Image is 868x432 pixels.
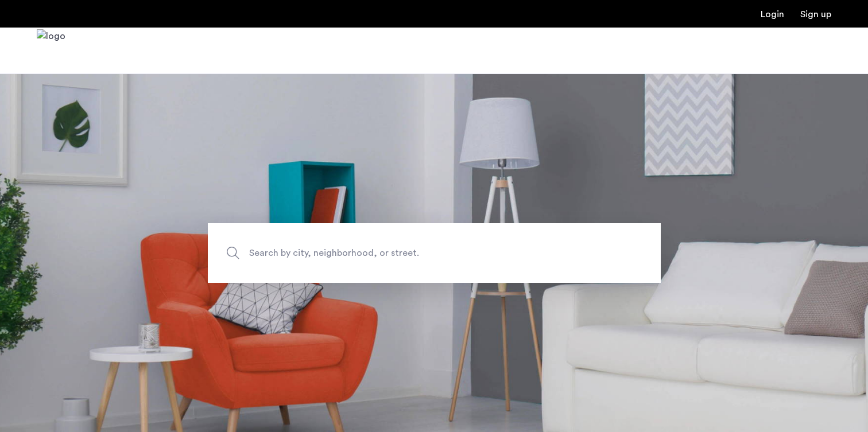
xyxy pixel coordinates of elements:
[249,245,566,260] span: Search by city, neighborhood, or street.
[208,223,661,283] input: Apartment Search
[800,10,831,19] a: Registration
[37,29,65,72] img: logo
[761,10,784,19] a: Login
[37,29,65,72] a: Cazamio Logo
